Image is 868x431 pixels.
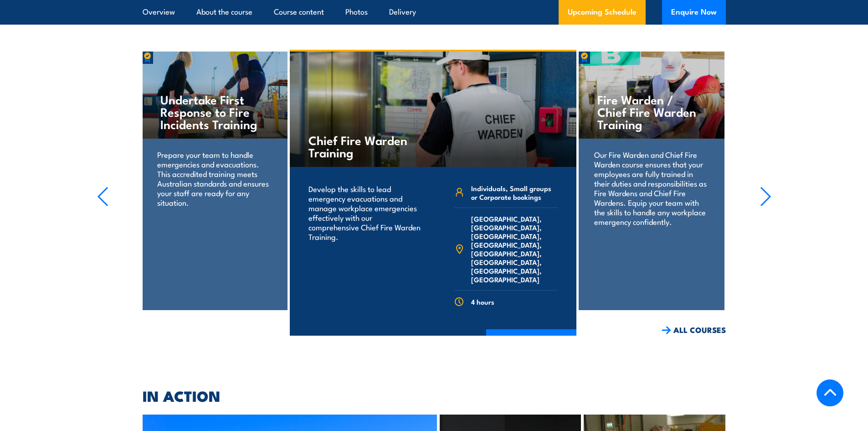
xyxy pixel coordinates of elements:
h2: IN ACTION [143,389,726,402]
span: [GEOGRAPHIC_DATA], [GEOGRAPHIC_DATA], [GEOGRAPHIC_DATA], [GEOGRAPHIC_DATA], [GEOGRAPHIC_DATA], [G... [471,214,558,284]
h4: Fire Warden / Chief Fire Warden Training [597,93,705,130]
p: Prepare your team to handle emergencies and evacuations. This accredited training meets Australia... [157,150,272,207]
h4: Undertake First Response to Fire Incidents Training [160,93,268,130]
h4: Chief Fire Warden Training [308,134,416,158]
span: 4 hours [471,297,494,306]
p: Our Fire Warden and Chief Fire Warden course ensures that your employees are fully trained in the... [594,150,709,226]
a: COURSE DETAILS [486,329,576,353]
a: ALL COURSES [662,325,726,335]
p: Develop the skills to lead emergency evacuations and manage workplace emergencies effectively wit... [308,184,421,241]
span: Individuals, Small groups or Corporate bookings [471,184,558,201]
